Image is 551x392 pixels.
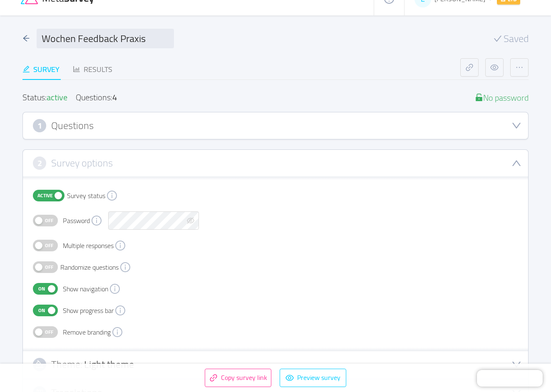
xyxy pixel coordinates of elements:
[112,327,122,337] i: icon: info-circle
[36,305,47,316] span: On
[115,241,125,251] i: icon: info-circle
[73,64,112,75] div: Results
[187,217,194,224] i: icon: eye-invisible
[120,262,130,272] i: icon: info-circle
[37,29,174,48] input: Survey name
[63,284,108,294] span: Show navigation
[92,216,102,226] i: icon: info-circle
[67,191,105,201] span: Survey status
[63,216,90,226] span: Password
[511,360,521,370] i: icon: down
[510,58,529,77] button: icon: ellipsis
[511,158,521,168] i: icon: down
[205,369,271,387] button: icon: linkCopy survey link
[475,93,483,102] i: icon: unlock
[112,89,117,105] div: 4
[37,121,42,130] span: 1
[60,262,119,272] span: Randomize questions
[36,190,54,201] span: Active
[110,284,120,294] i: icon: info-circle
[76,93,117,102] div: Questions:
[22,65,30,73] i: icon: edit
[494,35,502,43] i: icon: check
[43,327,55,337] span: Off
[22,93,67,102] div: Status:
[63,327,111,337] span: Remove branding
[43,240,55,251] span: Off
[63,241,114,251] span: Multiple responses
[63,305,114,315] span: Show progress bar
[460,58,479,77] button: icon: link
[475,93,529,102] div: No password
[84,355,134,374] span: Light theme
[511,121,521,131] i: icon: down
[280,369,346,387] button: icon: eyePreview survey
[115,305,125,315] i: icon: info-circle
[477,370,543,387] iframe: Chatra live chat
[43,262,55,273] span: Off
[504,34,529,44] span: Saved
[23,351,528,378] div: icon: downTheme:Light theme
[43,215,55,226] span: Off
[51,121,94,130] h3: Questions
[35,360,44,368] i: icon: bg-colors
[22,33,30,44] div: icon: arrow-left
[51,355,82,374] span: Theme:
[485,58,504,77] button: icon: eye
[51,159,113,168] h3: Survey options
[22,64,60,75] div: Survey
[36,283,47,294] span: On
[37,159,42,168] span: 2
[73,65,80,73] i: icon: bar-chart
[107,191,117,201] i: icon: info-circle
[47,89,67,105] span: active
[22,35,30,42] i: icon: arrow-left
